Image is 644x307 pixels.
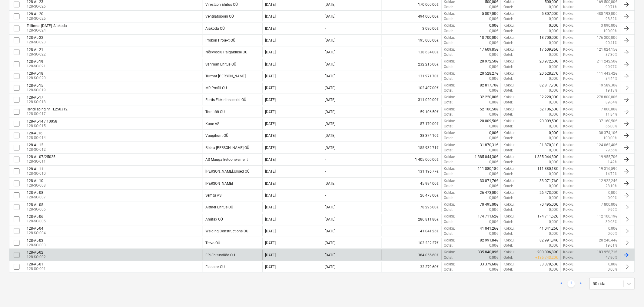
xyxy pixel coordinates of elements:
[503,71,515,76] p: Kokku :
[444,171,453,177] p: Ootel :
[480,143,498,148] p: 31 870,31€
[27,16,46,21] p: 128-SO-025
[597,71,618,76] p: 111 443,42€
[265,62,276,66] div: [DATE]
[539,119,558,124] p: 20 009,50€
[534,154,558,160] p: 1 385 044,30€
[539,95,558,100] p: 32 220,00€
[325,62,335,66] div: [DATE]
[444,40,453,46] p: Ootel :
[325,74,335,78] div: [DATE]
[205,122,219,126] div: Kone AS
[489,29,498,34] p: 0,00€
[597,143,618,148] p: 124 062,40€
[205,26,225,31] div: Aiakoda OÜ
[265,50,276,54] div: [DATE]
[563,124,574,129] p: Kokku :
[563,136,574,141] p: Kokku :
[542,11,558,16] p: 5 807,00€
[265,157,276,162] div: [DATE]
[27,59,46,64] div: 128-AL-19
[382,35,441,46] div: 195 000,00€
[503,171,513,177] p: Ootel :
[503,136,513,141] p: Ootel :
[606,40,618,46] p: 90,41%
[489,5,498,10] p: 0,00€
[444,76,453,81] p: Ootel :
[27,111,68,116] p: 128-SO-017
[27,40,46,45] p: 128-SO-023
[549,16,558,22] p: 0,00€
[475,154,498,160] p: 1 385 044,30€
[549,160,558,165] p: 0,00€
[444,124,453,129] p: Ootel :
[382,71,441,81] div: 131 971,70€
[382,262,441,272] div: 33 379,60€
[27,155,55,159] div: 128-AL-07/25025
[205,133,228,138] div: Vuugihunt OÜ
[563,154,574,160] p: Kokku :
[27,28,67,33] p: 128-SO-024
[265,110,276,114] div: [DATE]
[27,88,46,93] p: 128-SO-019
[325,26,326,31] div: -
[205,62,236,66] div: Sanman Ehitus OÜ
[480,83,498,88] p: 82 817,70€
[503,95,515,100] p: Kokku :
[265,169,276,174] div: [DATE]
[480,95,498,100] p: 32 220,00€
[563,130,574,136] p: Kokku :
[489,160,498,165] p: 0,00€
[503,47,515,52] p: Kokku :
[444,35,455,40] p: Kokku :
[539,83,558,88] p: 82 817,70€
[325,38,335,42] div: [DATE]
[27,76,46,81] p: 128-SO-020
[563,47,574,52] p: Kokku :
[382,202,441,212] div: 78 295,00€
[503,23,515,28] p: Kokku :
[27,123,57,129] p: 128-SO-015
[205,14,234,19] div: Ventilatsiooni OÜ
[489,88,498,93] p: 0,00€
[265,14,276,19] div: [DATE]
[480,107,498,112] p: 52 106,50€
[503,52,513,57] p: Ootel :
[608,160,618,165] p: 1,42%
[265,74,276,78] div: [DATE]
[325,50,335,54] div: [DATE]
[444,23,455,28] p: Kokku :
[382,190,441,201] div: 26 473,00€
[606,64,618,69] p: 90,97%
[563,178,574,184] p: Kokku :
[444,16,453,22] p: Ootel :
[549,5,558,10] p: 0,00€
[265,122,276,126] div: [DATE]
[265,133,276,138] div: [DATE]
[382,226,441,236] div: 41 041,26€
[563,11,574,16] p: Kokku :
[563,148,574,153] p: Kokku :
[549,29,558,34] p: 0,00€
[604,29,618,34] p: 100,00%
[601,23,618,28] p: 3 090,00€
[563,166,574,171] p: Kokku :
[503,76,513,81] p: Ootel :
[549,88,558,93] p: 0,00€
[27,64,46,69] p: 128-SO-021
[205,74,246,78] div: Turmar Kate OÜ
[205,2,238,7] div: Virestcon Ehitus OÜ
[27,107,68,111] div: Rendileping nr TL250312
[444,148,453,153] p: Ootel :
[549,23,558,28] p: 0,00€
[537,166,558,171] p: 111 880,18€
[27,48,46,52] div: 128-AL-21
[597,59,618,64] p: 211 242,50€
[549,40,558,46] p: 0,00€
[489,23,498,28] p: 0,00€
[265,2,276,7] div: [DATE]
[444,29,453,34] p: Ootel :
[563,40,574,46] p: Kokku :
[503,190,515,195] p: Kokku :
[568,280,575,288] a: Page 1 is your current page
